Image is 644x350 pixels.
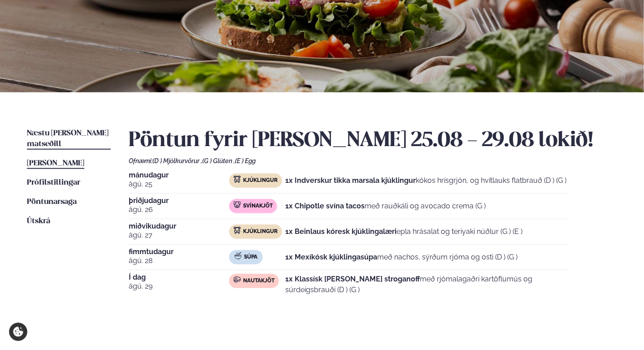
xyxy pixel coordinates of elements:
span: ágú. 29 [129,281,229,292]
span: Súpa [244,254,257,261]
p: með rauðkáli og avocado crema (G ) [285,201,486,212]
img: chicken.svg [234,176,241,183]
a: Pöntunarsaga [27,197,77,207]
span: Pöntunarsaga [27,198,77,206]
img: chicken.svg [234,227,241,234]
span: (E ) Egg [235,157,256,164]
span: [PERSON_NAME] [27,160,84,167]
strong: 1x Chipotle svína tacos [285,202,365,210]
a: Prófílstillingar [27,177,80,188]
a: Næstu [PERSON_NAME] matseðill [27,128,111,150]
span: (G ) Glúten , [202,157,235,164]
strong: 1x Klassísk [PERSON_NAME] stroganoff [285,275,420,283]
img: beef.svg [234,276,241,283]
p: með rjómalagaðri kartöflumús og súrdeigsbrauði (D ) (G ) [285,274,568,295]
span: fimmtudagur [129,248,229,255]
p: kókos hrísgrjón, og hvítlauks flatbrauð (D ) (G ) [285,175,566,186]
a: Cookie settings [9,323,27,341]
span: mánudagur [129,172,229,179]
span: Svínakjöt [243,203,273,210]
strong: 1x Indverskur tikka marsala kjúklingur [285,176,416,185]
span: ágú. 28 [129,255,229,266]
p: epla hrásalat og teriyaki núðlur (G ) (E ) [285,226,522,237]
span: ágú. 25 [129,179,229,190]
span: þriðjudagur [129,197,229,204]
span: ágú. 27 [129,230,229,241]
span: Kjúklingur [243,228,278,235]
span: Nautakjöt [243,277,274,285]
span: (D ) Mjólkurvörur , [152,157,202,164]
span: miðvikudagur [129,223,229,230]
a: [PERSON_NAME] [27,158,84,169]
span: Í dag [129,274,229,281]
p: með nachos, sýrðum rjóma og osti (D ) (G ) [285,252,518,263]
a: Útskrá [27,216,50,227]
div: Ofnæmi: [129,157,618,164]
strong: 1x Mexíkósk kjúklingasúpa [285,253,377,261]
span: Næstu [PERSON_NAME] matseðill [27,130,109,148]
span: Kjúklingur [243,177,278,184]
img: soup.svg [235,252,242,259]
span: Prófílstillingar [27,179,80,186]
span: Útskrá [27,217,50,225]
h2: Pöntun fyrir [PERSON_NAME] 25.08 - 29.08 lokið! [129,128,618,153]
img: pork.svg [234,201,241,208]
span: ágú. 26 [129,204,229,215]
strong: 1x Beinlaus kóresk kjúklingalæri [285,227,396,236]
